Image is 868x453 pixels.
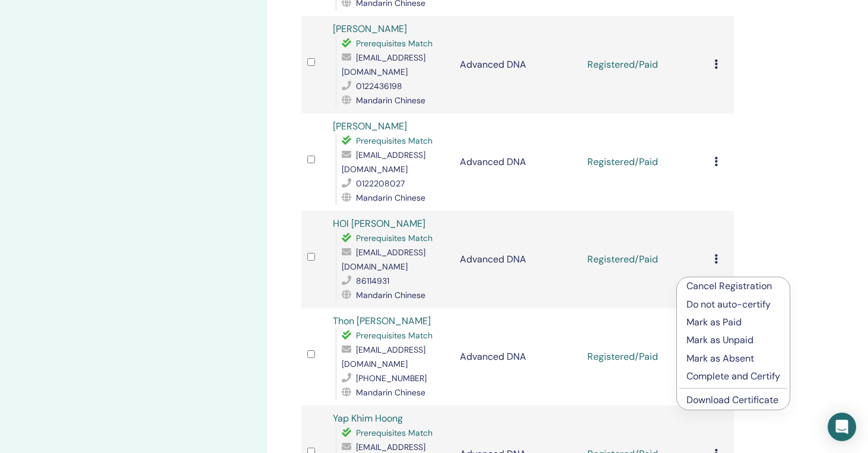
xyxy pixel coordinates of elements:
p: Cancel Registration [686,279,780,293]
span: Prerequisites Match [356,427,433,438]
a: [PERSON_NAME] [333,23,407,35]
a: [PERSON_NAME] [333,120,407,132]
span: [EMAIL_ADDRESS][DOMAIN_NAME] [342,247,425,272]
span: Mandarin Chinese [356,290,425,300]
td: Advanced DNA [454,211,581,308]
span: 0122436198 [356,81,402,91]
p: Mark as Paid [686,315,780,330]
span: [EMAIL_ADDRESS][DOMAIN_NAME] [342,52,425,77]
span: [PHONE_NUMBER] [356,373,427,384]
p: Complete and Certify [686,369,780,384]
a: Download Certificate [686,394,778,406]
div: Open Intercom Messenger [828,413,856,441]
p: Mark as Unpaid [686,333,780,347]
span: Prerequisites Match [356,135,433,146]
a: Yap Khim Hoong [333,412,403,425]
a: HOI [PERSON_NAME] [333,217,425,230]
span: Mandarin Chinese [356,95,425,106]
span: Mandarin Chinese [356,387,425,398]
p: Mark as Absent [686,351,780,366]
td: Advanced DNA [454,308,581,406]
p: Do not auto-certify [686,297,780,312]
span: [EMAIL_ADDRESS][DOMAIN_NAME] [342,344,425,369]
td: Advanced DNA [454,113,581,211]
span: Prerequisites Match [356,38,433,49]
span: [EMAIL_ADDRESS][DOMAIN_NAME] [342,150,425,175]
span: Prerequisites Match [356,330,433,341]
span: 0122208027 [356,178,405,189]
span: Prerequisites Match [356,233,433,243]
td: Advanced DNA [454,16,581,113]
span: Mandarin Chinese [356,192,425,203]
a: Thon [PERSON_NAME] [333,315,431,327]
span: 86114931 [356,275,389,286]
